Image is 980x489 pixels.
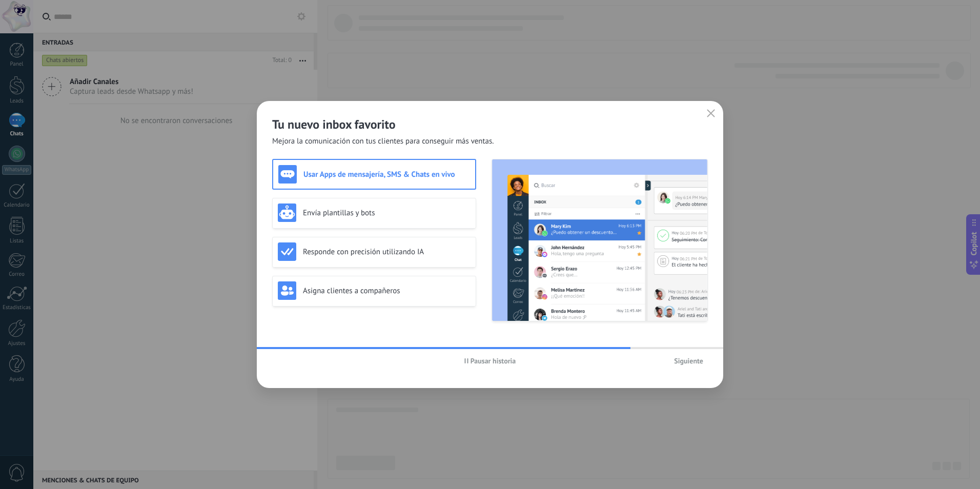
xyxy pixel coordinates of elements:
[303,247,471,257] h3: Responde con precisión utilizando IA
[471,357,516,364] span: Pausar historia
[460,353,521,369] button: Pausar historia
[669,353,708,369] button: Siguiente
[303,170,470,179] h3: Usar Apps de mensajería, SMS & Chats en vivo
[272,116,708,132] h2: Tu nuevo inbox favorito
[303,286,471,296] h3: Asigna clientes a compañeros
[272,136,494,147] span: Mejora la comunicación con tus clientes para conseguir más ventas.
[674,357,703,364] span: Siguiente
[303,208,471,218] h3: Envía plantillas y bots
